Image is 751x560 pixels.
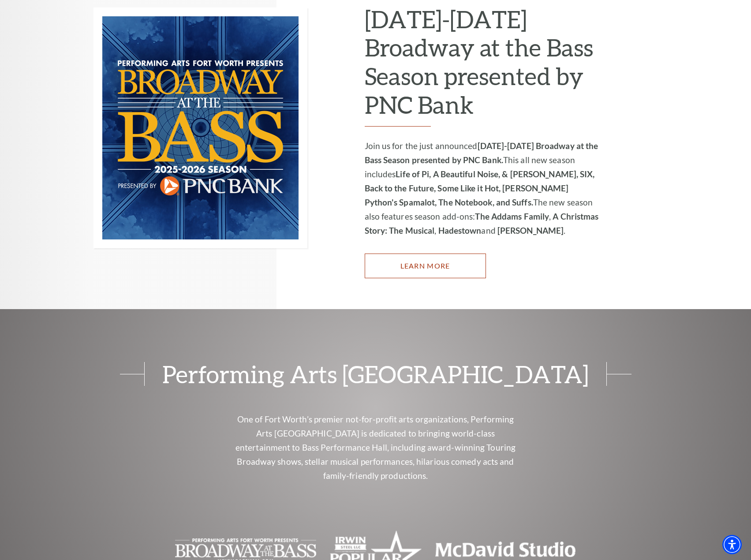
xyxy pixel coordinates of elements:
[144,362,607,386] span: Performing Arts [GEOGRAPHIC_DATA]
[475,211,549,221] strong: The Addams Family
[232,412,519,483] p: One of Fort Worth’s premier not-for-profit arts organizations, Performing Arts [GEOGRAPHIC_DATA] ...
[365,5,601,127] h2: [DATE]-[DATE] Broadway at the Bass Season presented by PNC Bank
[365,169,595,207] strong: Life of Pi, A Beautiful Noise, & [PERSON_NAME], SIX, Back to the Future, Some Like it Hot, [PERSO...
[497,225,564,235] strong: [PERSON_NAME]
[438,225,482,235] strong: Hadestown
[365,254,486,278] a: Learn More 2025-2026 Broadway at the Bass Season presented by PNC Bank
[365,139,601,238] p: Join us for the just announced This all new season includes The new season also features season a...
[722,535,742,554] div: Accessibility Menu
[435,550,576,560] a: Text logo for "McDavid Studio Concert Series" in a clean, modern font. - open in a new tab
[365,211,599,235] strong: A Christmas Story: The Musical
[175,550,316,560] a: The image is blank or empty. - open in a new tab
[93,7,307,248] img: Performing Arts Fort Worth Presents
[329,550,422,560] a: The image is completely blank with no visible content. - open in a new tab
[365,141,598,165] strong: [DATE]-[DATE] Broadway at the Bass Season presented by PNC Bank.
